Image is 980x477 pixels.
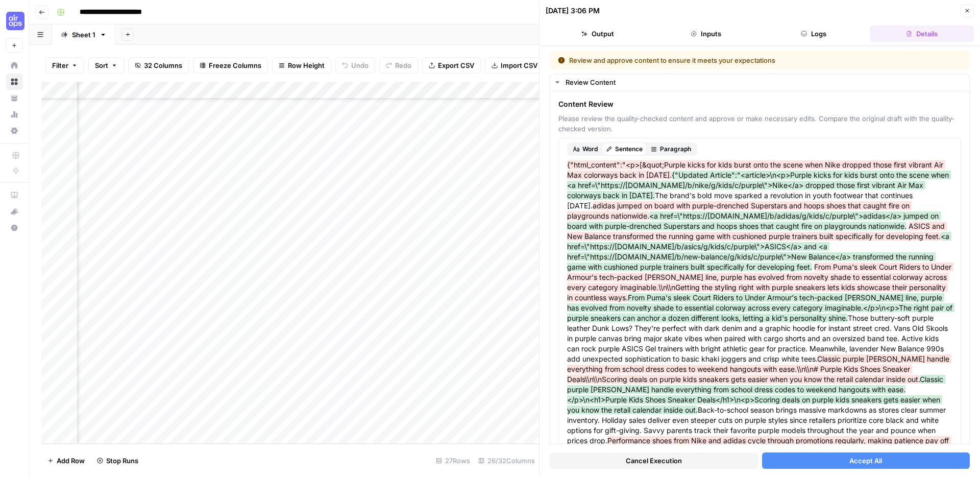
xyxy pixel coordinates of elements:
div: [DATE] 3:06 PM [546,6,600,16]
button: Freeze Columns [193,57,268,74]
div: What's new? [7,204,22,219]
span: From Puma's sleek Court Riders to Under Armour's tech-packed [PERSON_NAME] line, purple has evolv... [567,293,954,322]
a: Your Data [6,90,22,106]
button: Stop Runs [91,452,144,469]
span: {"html_content":"<p>[&quot;Purple kicks for kids burst onto the scene when Nike dropped those fir... [567,160,945,179]
div: Review and approve content to ensure it meets your expectations [558,55,869,65]
button: Output [546,26,650,42]
a: Sheet 1 [52,25,115,45]
span: Cancel Execution [626,456,682,466]
div: Review Content [566,77,963,87]
button: Inputs [654,26,758,42]
button: Paragraph [647,142,695,156]
span: Classic purple [PERSON_NAME] handle everything from school dress codes to weekend hangouts with e... [567,354,951,384]
button: Sort [88,57,124,74]
span: Back-to-school season brings massive markdowns as stores clear summer inventory. Holiday sales de... [567,406,948,445]
a: Browse [6,74,22,90]
a: Home [6,57,22,74]
div: 26/32 Columns [474,452,539,469]
span: The brand's bold move sparked a revolution in youth footwear that continues [DATE]. [567,191,915,210]
button: What's new? [6,203,22,220]
span: Performance shoes from Nike and adidas cycle through promotions regularly, making patience pay of... [567,436,952,475]
button: Filter [45,57,84,74]
button: Undo [335,57,375,74]
span: adidas jumped on board with purple-drenched Superstars and hoops shoes that caught fire on playgr... [567,201,912,220]
span: Please review the quality-checked content and approve or make necessary edits. Compare the origin... [558,113,961,134]
button: Word [569,142,602,156]
button: Help + Support [6,220,22,236]
span: Word [582,145,598,154]
button: Workspace: Cohort 4 [6,8,22,34]
a: Usage [6,106,22,123]
span: Accept All [849,456,882,466]
span: Undo [351,60,369,70]
button: Add Row [41,452,91,469]
button: 32 Columns [128,57,189,74]
button: Review Content [550,74,969,90]
a: Settings [6,123,22,139]
div: 27 Rows [432,452,474,469]
span: Those buttery-soft purple leather Dunk Lows? They're perfect with dark denim and a graphic hoodie... [567,314,950,363]
button: Accept All [762,452,970,469]
span: Sort [95,60,108,70]
a: AirOps Academy [6,187,22,203]
span: <a href=\"https://[DOMAIN_NAME]/b/adidas/g/kids/c/purple\">adidas</a> jumped on board with purple... [567,211,941,230]
button: Row Height [272,57,331,74]
button: Export CSV [422,57,481,74]
span: Import CSV [501,60,537,70]
span: {"Updated Article":"<article>\n<p>Purple kicks for kids burst onto the scene when <a href=\"https... [567,171,951,200]
span: Row Height [288,60,325,70]
span: 32 Columns [144,60,182,70]
span: Add Row [57,456,85,466]
button: Cancel Execution [550,452,758,469]
span: Content Review [558,99,961,109]
img: Cohort 4 Logo [6,12,24,30]
span: Filter [52,60,68,70]
button: Import CSV [485,57,544,74]
div: Sheet 1 [72,30,95,40]
span: Export CSV [438,60,474,70]
span: Redo [395,60,411,70]
span: Paragraph [660,145,691,154]
span: Freeze Columns [209,60,261,70]
button: Redo [379,57,418,74]
button: Logs [762,26,866,42]
span: Sentence [615,145,643,154]
span: Stop Runs [106,456,138,466]
button: Details [870,26,974,42]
